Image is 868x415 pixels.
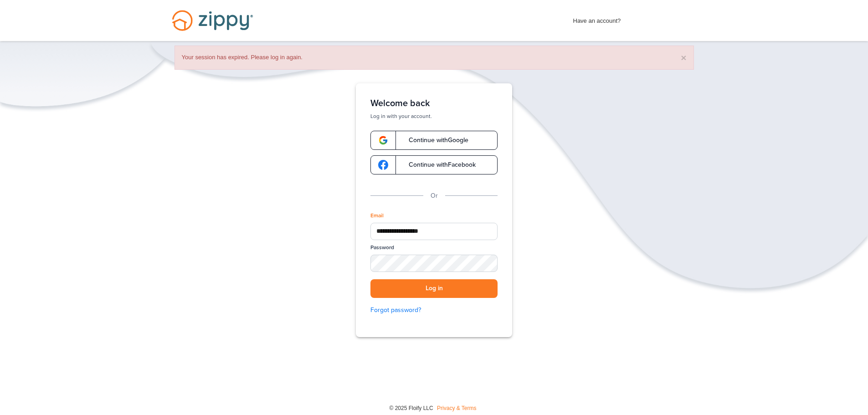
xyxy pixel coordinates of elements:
[370,113,498,120] p: Log in with your account.
[378,135,388,145] img: google-logo
[370,279,498,298] button: Log in
[400,162,476,168] span: Continue with Facebook
[573,11,621,26] span: Have an account?
[681,53,686,62] button: ×
[370,98,498,109] h1: Welcome back
[370,212,384,220] label: Email
[400,137,468,143] span: Continue with Google
[389,405,433,411] span: © 2025 Floify LLC
[370,131,498,150] a: google-logoContinue withGoogle
[378,160,388,170] img: google-logo
[431,191,438,201] p: Or
[437,405,476,411] a: Privacy & Terms
[370,305,498,315] a: Forgot password?
[370,223,498,240] input: Email
[370,255,498,272] input: Password
[370,244,394,251] label: Password
[175,46,694,70] div: Your session has expired. Please log in again.
[370,155,498,174] a: google-logoContinue withFacebook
